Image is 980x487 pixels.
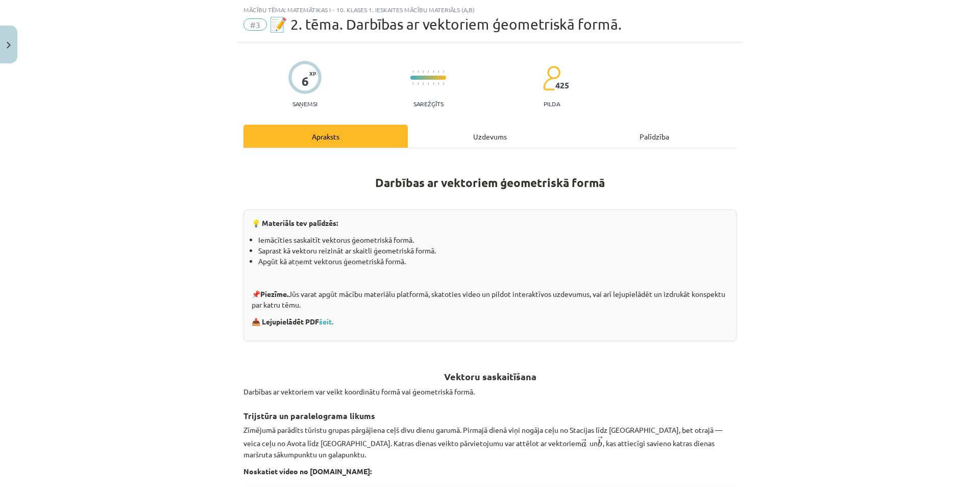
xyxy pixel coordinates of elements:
img: icon-short-line-57e1e144782c952c97e751825c79c345078a6d821885a25fce030b3d8c18986b.svg [412,82,413,85]
li: Saprast kā vektoru reizināt ar skaitli ģeometriskā formā. [258,245,728,256]
strong: 📥 Lejupielādēt PDF [252,317,335,326]
p: Darbības ar vektoriem var veikt koordinātu formā vai ģeometriskā formā. [243,386,737,397]
img: icon-short-line-57e1e144782c952c97e751825c79c345078a6d821885a25fce030b3d8c18986b.svg [418,82,419,85]
span: 425 [555,81,569,90]
b: Vektoru saskaitīšana [444,370,536,382]
div: Palīdzība [572,125,737,148]
p: 📌 Jūs varat apgūt mācību materiālu platformā, skatoties video un pildot interaktīvos uzdevumus, v... [252,289,728,310]
img: icon-short-line-57e1e144782c952c97e751825c79c345078a6d821885a25fce030b3d8c18986b.svg [418,71,419,73]
img: icon-short-line-57e1e144782c952c97e751825c79c345078a6d821885a25fce030b3d8c18986b.svg [423,82,424,85]
span: b [598,439,602,447]
img: icon-short-line-57e1e144782c952c97e751825c79c345078a6d821885a25fce030b3d8c18986b.svg [438,71,439,73]
strong: 💡 Materiāls tev palīdzēs: [252,218,338,227]
img: icon-close-lesson-0947bae3869378f0d4975bcd49f059093ad1ed9edebbc8119c70593378902aed.svg [7,42,11,49]
img: icon-short-line-57e1e144782c952c97e751825c79c345078a6d821885a25fce030b3d8c18986b.svg [428,71,429,73]
img: icon-short-line-57e1e144782c952c97e751825c79c345078a6d821885a25fce030b3d8c18986b.svg [412,71,413,73]
p: Saņemsi [288,100,322,107]
img: icon-short-line-57e1e144782c952c97e751825c79c345078a6d821885a25fce030b3d8c18986b.svg [438,82,439,85]
p: pilda [544,100,560,107]
span: 📝 2. tēma. Darbības ar vektoriem ģeometriskā formā. [269,16,622,33]
span: → [598,436,603,443]
div: Uzdevums [408,125,572,148]
img: icon-short-line-57e1e144782c952c97e751825c79c345078a6d821885a25fce030b3d8c18986b.svg [443,71,444,73]
a: šeit. [319,317,333,326]
img: icon-short-line-57e1e144782c952c97e751825c79c345078a6d821885a25fce030b3d8c18986b.svg [423,71,424,73]
span: XP [309,71,316,76]
span: a [581,442,586,447]
div: 6 [302,74,309,88]
strong: Piezīme. [260,289,288,298]
img: icon-short-line-57e1e144782c952c97e751825c79c345078a6d821885a25fce030b3d8c18986b.svg [428,82,429,85]
img: students-c634bb4e5e11cddfef0936a35e636f08e4e9abd3cc4e673bd6f9a4125e45ecb1.svg [543,65,560,91]
p: Sarežģīts [413,100,444,107]
span: #3 [243,18,267,31]
strong: Noskatiet video no [DOMAIN_NAME]: [243,467,372,476]
li: Apgūt kā atņemt vektorus ģeometriskā formā. [258,256,728,267]
b: Trijstūra un paralelograma likums [243,410,375,421]
div: Mācību tēma: Matemātikas i - 10. klases 1. ieskaites mācību materiāls (a,b) [243,6,737,13]
div: Apraksts [243,125,408,148]
li: Iemācīties saskaitīt vektorus ģeometriskā formā. [258,235,728,245]
p: Zīmējumā parādīts tūristu grupas pārgājiena ceļš divu dienu garumā. Pirmajā dienā viņi nogāja ceļ... [243,425,737,459]
img: icon-short-line-57e1e144782c952c97e751825c79c345078a6d821885a25fce030b3d8c18986b.svg [433,71,434,73]
strong: Darbības ar vektoriem ģeometriskā formā [375,175,605,190]
img: icon-short-line-57e1e144782c952c97e751825c79c345078a6d821885a25fce030b3d8c18986b.svg [443,82,444,85]
span: → [581,438,586,446]
img: icon-short-line-57e1e144782c952c97e751825c79c345078a6d821885a25fce030b3d8c18986b.svg [433,82,434,85]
